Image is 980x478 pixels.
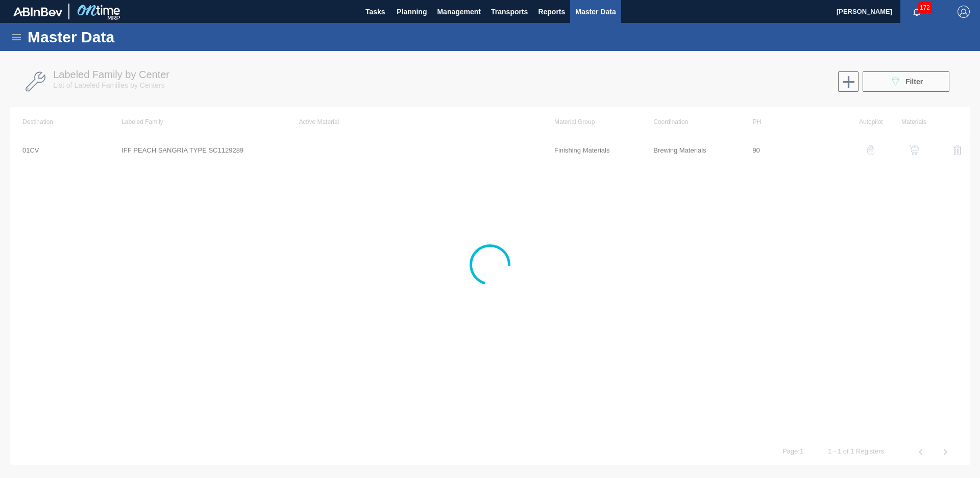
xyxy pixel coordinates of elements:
h1: Master Data [28,31,209,43]
span: Tasks [364,6,386,18]
span: Transports [491,6,528,18]
span: 172 [918,2,932,13]
span: Master Data [575,6,616,18]
img: TNhmsLtSVTkK8tSr43FrP2fwEKptu5GPRR3wAAAABJRU5ErkJggg== [13,7,62,16]
span: Reports [538,6,565,18]
img: Logout [958,6,970,18]
span: Management [437,6,481,18]
span: Planning [397,6,427,18]
button: Notifications [900,5,933,19]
